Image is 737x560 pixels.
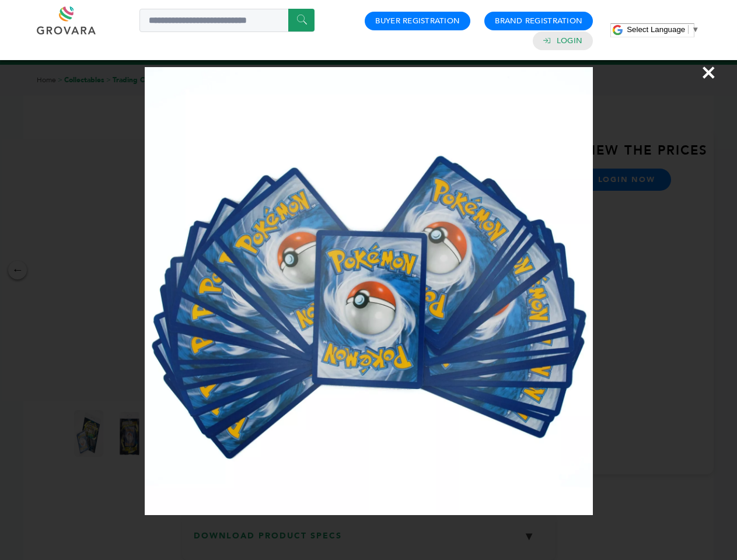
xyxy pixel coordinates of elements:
[495,16,582,26] a: Brand Registration
[701,56,717,89] span: ×
[688,25,689,34] span: ​
[557,36,582,46] a: Login
[627,25,699,34] a: Select Language​
[375,16,460,26] a: Buyer Registration
[627,25,685,34] span: Select Language
[139,9,315,32] input: Search a product or brand...
[145,67,593,515] img: Image Preview
[691,25,699,34] span: ▼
